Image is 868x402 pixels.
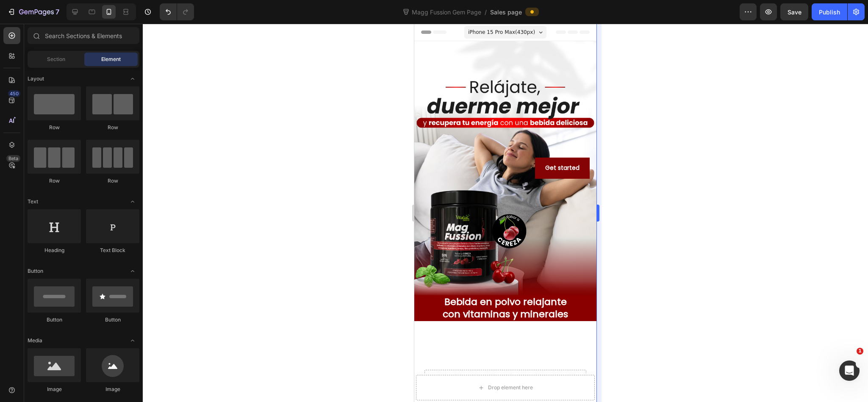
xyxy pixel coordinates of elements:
[28,267,43,275] span: Button
[126,264,139,278] span: Toggle open
[47,55,65,63] span: Section
[3,3,63,20] button: 7
[6,155,20,162] div: Beta
[28,27,139,44] input: Search Sections & Elements
[839,360,860,381] iframe: Intercom live chat
[812,3,847,20] button: Publish
[28,385,81,393] div: Image
[8,90,20,97] div: 450
[410,8,483,17] span: Magg Fussion Gem Page
[819,8,840,17] div: Publish
[788,8,801,16] span: Save
[28,124,81,131] div: Row
[28,316,81,324] div: Button
[780,3,808,20] button: Save
[28,177,81,185] div: Row
[28,337,42,344] span: Media
[55,7,59,17] p: 7
[28,247,81,254] div: Heading
[86,124,139,131] div: Row
[414,24,596,402] iframe: Design area
[28,75,44,83] span: Layout
[126,334,139,347] span: Toggle open
[101,55,121,63] span: Element
[28,198,38,205] span: Text
[86,316,139,324] div: Button
[485,8,487,17] span: /
[126,72,139,86] span: Toggle open
[160,3,194,20] div: Undo/Redo
[86,385,139,393] div: Image
[126,195,139,208] span: Toggle open
[86,177,139,185] div: Row
[490,8,522,17] span: Sales page
[86,247,139,254] div: Text Block
[857,348,863,355] span: 1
